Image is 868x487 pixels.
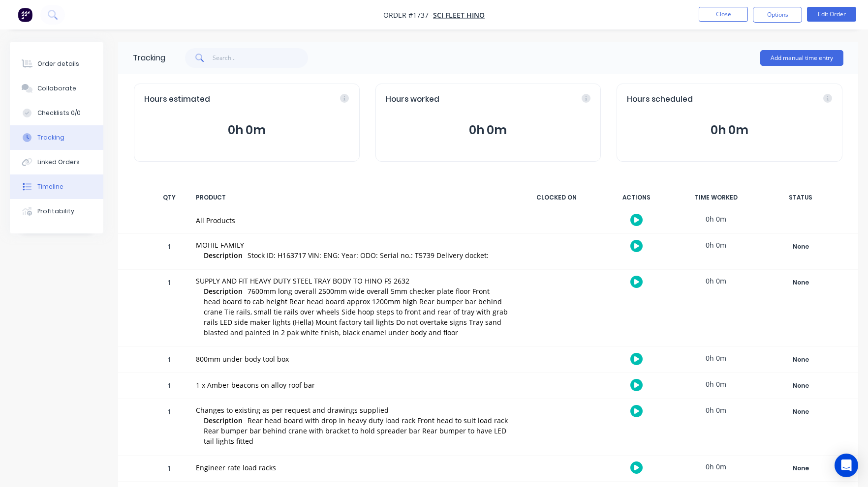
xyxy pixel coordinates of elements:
span: Rear head board with drop in heavy duty load rack Front head to suit load rack Rear bumper bar be... [204,416,508,446]
div: Collaborate [37,84,76,93]
div: Open Intercom Messenger [835,454,858,477]
button: None [765,379,837,393]
button: Edit Order [807,7,856,22]
div: ACTIONS [599,187,673,208]
button: Order details [10,52,103,76]
div: MOHIE FAMILY [196,240,508,250]
div: Linked Orders [37,158,80,167]
div: 0h 0m [679,399,753,421]
img: Factory [18,7,32,22]
div: None [765,462,836,475]
span: Description [204,286,243,296]
button: 0h 0m [386,121,591,140]
span: Description [204,415,243,426]
div: All Products [196,215,508,226]
button: None [765,276,837,289]
input: Search... [213,48,309,68]
div: Timeline [37,182,63,191]
div: 0h 0m [679,270,753,292]
div: 1 [155,374,184,399]
button: Add manual time entry [760,50,843,66]
div: 1 [155,348,184,372]
div: 0h 0m [679,456,753,478]
span: Description [204,250,243,260]
span: Hours estimated [144,94,210,105]
div: TIME WORKED [679,187,753,208]
div: STATUS [759,187,842,208]
div: 1 [155,235,184,269]
div: Tracking [37,133,64,142]
div: 1 [155,457,184,481]
span: Hours scheduled [627,94,693,105]
div: QTY [155,187,184,208]
div: 0h 0m [679,373,753,395]
button: Collaborate [10,76,103,101]
div: None [765,379,836,392]
div: 1 x Amber beacons on alloy roof bar [196,380,508,390]
div: CLOCKED ON [520,187,593,208]
div: 1 [155,401,184,455]
span: Order #1737 - [383,10,433,20]
div: Checklists 0/0 [37,109,81,117]
div: 0h 0m [679,347,753,369]
div: Changes to existing as per request and drawings supplied [196,405,508,415]
div: 800mm under body tool box [196,354,508,364]
div: None [765,405,836,418]
button: Close [699,7,748,22]
span: Hours worked [386,94,439,105]
button: None [765,405,837,419]
a: Sci Fleet Hino [433,10,485,20]
div: 0h 0m [679,234,753,256]
button: None [765,240,837,254]
button: Options [753,7,802,23]
button: Profitability [10,199,103,224]
div: Order details [37,59,79,68]
div: 1 [155,271,184,346]
div: SUPPLY AND FIT HEAVY DUTY STEEL TRAY BODY TO HINO FS 2632 [196,276,508,286]
button: Checklists 0/0 [10,101,103,125]
button: None [765,461,837,475]
div: None [765,240,836,253]
button: Timeline [10,174,103,199]
span: 7600mm long overall 2500mm wide overall 5mm checker plate floor Front head board to cab height Re... [204,286,508,337]
button: 0h 0m [627,121,832,140]
div: Engineer rate load racks [196,462,508,473]
button: None [765,353,837,367]
span: Stock ID: H163717 VIN: ENG: Year: ODO: Serial no.: T5739 Delivery docket: [248,251,489,260]
button: Linked Orders [10,150,103,174]
div: Profitability [37,207,74,216]
div: PRODUCT [190,187,514,208]
button: Tracking [10,125,103,150]
div: None [765,276,836,289]
div: Tracking [133,52,165,64]
button: 0h 0m [144,121,349,140]
div: 0h 0m [679,208,753,230]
